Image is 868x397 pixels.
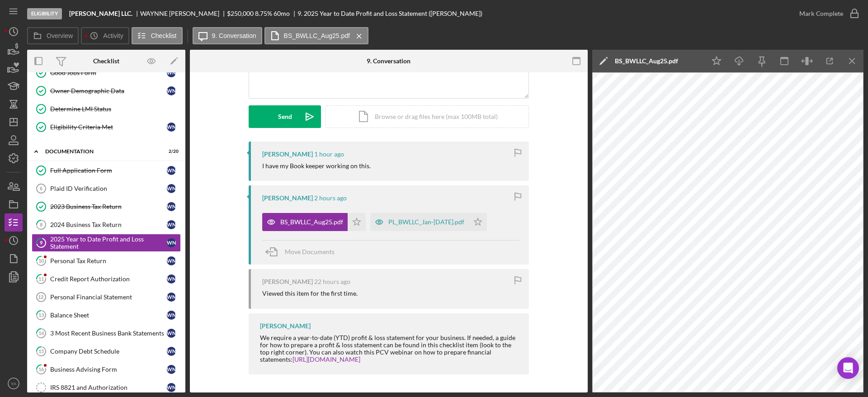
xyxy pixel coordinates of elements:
[167,86,176,95] div: W N
[249,105,321,128] button: Send
[5,374,23,392] button: YA
[162,149,179,154] div: 2 / 20
[370,213,487,231] button: PL_BWLLC_Jan-[DATE].pdf
[167,123,176,132] div: W N
[167,383,176,392] div: W N
[40,186,42,191] tspan: 6
[167,256,176,265] div: W N
[50,330,167,337] div: 3 Most Recent Business Bank Statements
[280,218,343,226] div: BS_BWLLC_Aug25.pdf
[167,202,176,211] div: W N
[40,222,42,227] tspan: 8
[50,221,167,228] div: 2024 Business Tax Return
[262,290,358,297] div: Viewed this item for the first time.
[50,185,167,192] div: Plaid ID Verification
[81,27,129,44] button: Activity
[167,347,176,356] div: W N
[38,294,43,300] tspan: 12
[32,100,181,118] a: Determine LMI Status
[367,57,410,65] div: 9. Conversation
[285,248,335,255] span: Move Documents
[262,278,313,285] div: [PERSON_NAME]
[50,275,167,283] div: Credit Report Authorization
[40,240,43,246] tspan: 9
[32,306,181,324] a: 13Balance SheetWN
[262,241,344,263] button: Move Documents
[38,276,44,282] tspan: 11
[167,329,176,338] div: W N
[50,236,167,250] div: 2025 Year to Date Profit and Loss Statement
[314,194,347,202] time: 2025-09-18 16:33
[167,311,176,320] div: W N
[50,167,167,174] div: Full Application Form
[227,9,254,17] span: $250,000
[167,68,176,77] div: W N
[50,123,167,131] div: Eligibility Criteria Met
[45,149,156,154] div: Documentation
[32,270,181,288] a: 11Credit Report AuthorizationWN
[799,5,843,23] div: Mark Complete
[140,10,227,17] div: WAYNNE [PERSON_NAME]
[167,220,176,229] div: W N
[50,87,167,95] div: Owner Demographic Data
[615,57,678,65] div: BS_BWLLC_Aug25.pdf
[262,213,366,231] button: BS_BWLLC_Aug25.pdf
[262,151,313,158] div: [PERSON_NAME]
[388,218,464,226] div: PL_BWLLC_Jan-[DATE].pdf
[32,342,181,360] a: 15Company Debt ScheduleWN
[837,357,859,379] div: Open Intercom Messenger
[32,252,181,270] a: 10Personal Tax ReturnWN
[278,105,292,128] div: Send
[11,381,17,386] text: YA
[50,105,180,113] div: Determine LMI Status
[38,258,44,264] tspan: 10
[32,360,181,378] a: 16Business Advising FormWN
[167,166,176,175] div: W N
[32,324,181,342] a: 143 Most Recent Business Bank StatementsWN
[262,194,313,202] div: [PERSON_NAME]
[27,8,62,19] div: Eligibility
[314,151,344,158] time: 2025-09-18 17:11
[297,10,482,17] div: 9. 2025 Year to Date Profit and Loss Statement ([PERSON_NAME])
[50,312,167,319] div: Balance Sheet
[167,293,176,302] div: W N
[32,378,181,397] a: IRS 8821 and AuthorizationWN
[32,234,181,252] a: 92025 Year to Date Profit and Loss StatementWN
[264,27,368,44] button: BS_BWLLC_Aug25.pdf
[262,162,371,170] div: I have my Book keeper working on this.
[93,57,119,65] div: Checklist
[151,32,177,39] label: Checklist
[790,5,863,23] button: Mark Complete
[132,27,183,44] button: Checklist
[255,10,272,17] div: 8.75 %
[193,27,262,44] button: 9. Conversation
[32,161,181,180] a: Full Application FormWN
[50,257,167,265] div: Personal Tax Return
[260,322,311,330] div: [PERSON_NAME]
[167,238,176,247] div: W N
[38,366,44,372] tspan: 16
[32,180,181,198] a: 6Plaid ID VerificationWN
[50,293,167,301] div: Personal Financial Statement
[103,32,123,39] label: Activity
[314,278,350,285] time: 2025-09-17 20:13
[38,348,44,354] tspan: 15
[32,64,181,82] a: Good Jobs FormWN
[212,32,256,39] label: 9. Conversation
[32,118,181,136] a: Eligibility Criteria MetWN
[50,366,167,373] div: Business Advising Form
[38,312,44,318] tspan: 13
[260,334,520,363] div: We require a year-to-date (YTD) profit & loss statement for your business. If needed, a guide for...
[32,82,181,100] a: Owner Demographic DataWN
[292,355,360,363] a: [URL][DOMAIN_NAME]
[167,274,176,284] div: W N
[50,69,167,76] div: Good Jobs Form
[38,330,44,336] tspan: 14
[47,32,73,39] label: Overview
[32,216,181,234] a: 82024 Business Tax ReturnWN
[274,10,290,17] div: 60 mo
[32,288,181,306] a: 12Personal Financial StatementWN
[167,184,176,193] div: W N
[32,198,181,216] a: 2023 Business Tax ReturnWN
[50,348,167,355] div: Company Debt Schedule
